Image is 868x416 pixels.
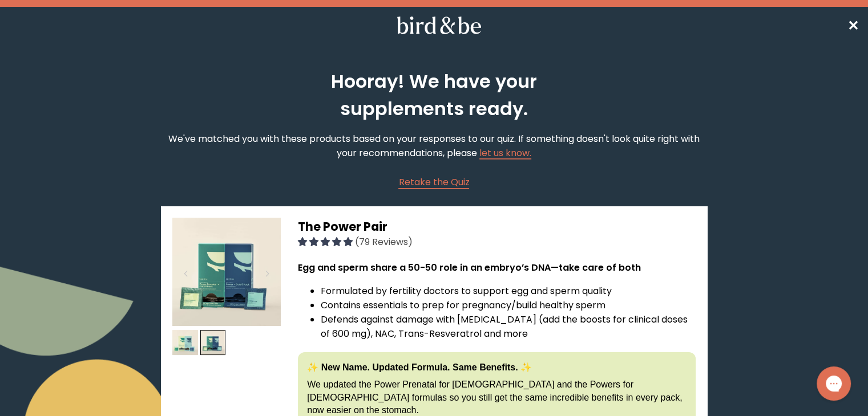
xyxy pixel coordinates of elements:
[398,175,469,189] a: Retake the Quiz
[298,218,387,235] span: The Power Pair
[321,298,696,312] li: Contains essentials to prep for pregnancy/build healthy sperm
[172,218,281,326] img: thumbnail image
[811,362,857,405] iframe: Gorgias live chat messenger
[847,16,859,35] span: ✕
[398,176,469,189] span: Retake the Quiz
[200,330,226,356] img: thumbnail image
[847,15,859,35] a: ✕
[321,284,696,298] li: Formulated by fertility doctors to support egg and sperm quality
[321,312,696,341] li: Defends against damage with [MEDICAL_DATA] (add the boosts for clinical doses of 600 mg), NAC, Tr...
[298,261,641,274] strong: Egg and sperm share a 50-50 role in an embryo’s DNA—take care of both
[355,235,413,248] span: (79 Reviews)
[172,330,198,356] img: thumbnail image
[271,68,598,123] h2: Hooray! We have your supplements ready.
[307,362,532,372] strong: ✨ New Name. Updated Formula. Same Benefits. ✨
[479,146,531,160] a: let us know.
[298,235,355,248] span: 4.92 stars
[161,132,707,160] p: We've matched you with these products based on your responses to our quiz. If something doesn't l...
